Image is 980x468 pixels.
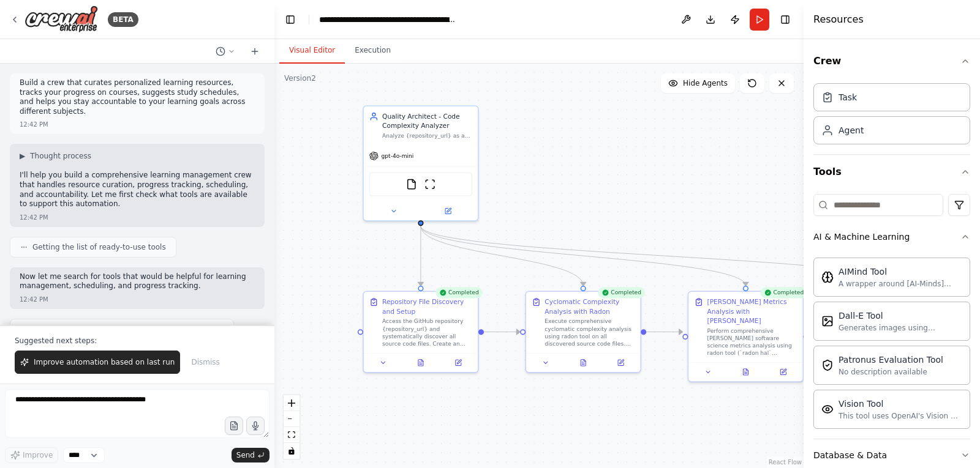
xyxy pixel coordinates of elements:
[813,155,970,189] button: Tools
[839,124,864,136] div: Agent
[284,395,300,411] button: zoom in
[236,450,255,460] span: Send
[345,38,401,64] button: Execution
[5,447,58,463] button: Improve
[726,366,765,377] button: View output
[246,417,265,435] button: Click to speak your automation idea
[424,179,435,190] img: ScrapeWebsiteTool
[839,323,962,333] div: Generates images using OpenAI's Dall-E model.
[707,327,797,357] div: Perform comprehensive [PERSON_NAME] software science metrics analysis using radon tool (`radon ha...
[769,459,802,466] a: React Flow attribution
[545,318,635,347] div: Execute comprehensive cyclomatic complexity analysis using radon tool on all discovered source co...
[211,44,240,59] button: Switch to previous chat
[15,351,180,374] button: Improve automation based on last run
[839,266,962,278] div: AIMind Tool
[382,132,472,139] div: Analyze {repository_url} as a quality architect using radon opensource tool to calculate cyclomat...
[284,395,300,459] div: React Flow controls
[839,398,962,410] div: Vision Tool
[661,73,735,93] button: Hide Agents
[279,38,345,64] button: Visual Editor
[282,11,299,28] button: Hide left sidebar
[416,226,750,286] g: Edge from 1b46ee8e-c1cd-4ad5-a380-86324ca01a2c to 0f1eba50-6b4e-4b27-9a39-93331eab3667
[646,327,682,336] g: Edge from 743d9b6c-a3e0-4fc1-bac9-a767b67eaa59 to 0f1eba50-6b4e-4b27-9a39-93331eab3667
[813,12,864,27] h4: Resources
[813,221,970,253] button: AI & Machine Learning
[707,297,797,325] div: [PERSON_NAME] Metrics Analysis with [PERSON_NAME]
[108,12,138,27] div: BETA
[20,295,48,304] div: 12:42 PM
[525,291,641,373] div: CompletedCyclomatic Complexity Analysis with RadonExecute comprehensive cyclomatic complexity ana...
[185,351,225,374] button: Dismiss
[382,112,472,130] div: Quality Architect - Code Complexity Analyzer
[20,78,255,116] p: Build a crew that curates personalized learning resources, tracks your progress on courses, sugge...
[24,6,98,33] img: Logo
[813,231,910,243] div: AI & Machine Learning
[545,297,635,316] div: Cyclomatic Complexity Analysis with Radon
[284,427,300,443] button: fit view
[760,287,807,298] div: Completed
[839,411,962,421] div: This tool uses OpenAI's Vision API to describe the contents of an image.
[416,226,425,286] g: Edge from 1b46ee8e-c1cd-4ad5-a380-86324ca01a2c to f0b1ca36-5c93-4977-914f-3e806fbe0d71
[20,213,48,222] div: 12:42 PM
[435,287,483,298] div: Completed
[20,151,25,161] span: ▶
[839,279,962,289] div: A wrapper around [AI-Minds]([URL][DOMAIN_NAME]). Useful for when you need answers to questions fr...
[363,291,478,373] div: CompletedRepository File Discovery and SetupAccess the GitHub repository {repository_url} and sys...
[382,152,414,160] span: gpt-4o-mini
[382,318,472,347] div: Access the GitHub repository {repository_url} and systematically discover all source code files. ...
[605,357,636,368] button: Open in side panel
[688,291,804,382] div: Completed[PERSON_NAME] Metrics Analysis with [PERSON_NAME]Perform comprehensive [PERSON_NAME] sof...
[15,336,260,346] p: Suggested next steps:
[363,105,478,221] div: Quality Architect - Code Complexity AnalyzerAnalyze {repository_url} as a quality architect using...
[813,44,970,78] button: Crew
[225,417,243,435] button: Upload files
[484,327,520,336] g: Edge from f0b1ca36-5c93-4977-914f-3e806fbe0d71 to 743d9b6c-a3e0-4fc1-bac9-a767b67eaa59
[20,171,255,209] p: I'll help you build a comprehensive learning management crew that handles resource curation, prog...
[821,403,834,415] img: VisionTool
[406,179,417,190] img: FileReadTool
[813,253,970,439] div: AI & Machine Learning
[421,206,474,217] button: Open in side panel
[34,357,175,367] span: Improve automation based on last run
[839,310,962,322] div: Dall-E Tool
[683,78,728,88] span: Hide Agents
[839,367,943,377] div: No description available
[284,73,316,83] div: Version 2
[319,13,457,26] nav: breadcrumb
[32,324,224,334] span: Searching tool calendar scheduling google calendar
[284,411,300,427] button: zoom out
[839,354,943,366] div: Patronus Evaluation Tool
[191,357,219,367] span: Dismiss
[821,271,834,283] img: AIMindTool
[821,359,834,371] img: PatronusEvalTool
[777,11,794,28] button: Hide right sidebar
[839,91,857,103] div: Task
[32,242,166,252] span: Getting the list of ready-to-use tools
[416,226,587,286] g: Edge from 1b46ee8e-c1cd-4ad5-a380-86324ca01a2c to 743d9b6c-a3e0-4fc1-bac9-a767b67eaa59
[232,448,269,462] button: Send
[23,450,53,460] span: Improve
[416,226,913,286] g: Edge from 1b46ee8e-c1cd-4ad5-a380-86324ca01a2c to fb6171ad-caa7-474b-a71b-aeb5c2ccf596
[442,357,474,368] button: Open in side panel
[30,151,91,161] span: Thought process
[598,287,645,298] div: Completed
[284,443,300,459] button: toggle interactivity
[20,272,255,291] p: Now let me search for tools that would be helpful for learning management, scheduling, and progre...
[401,357,440,368] button: View output
[245,44,265,59] button: Start a new chat
[821,315,834,327] img: DallETool
[767,366,799,377] button: Open in side panel
[563,357,603,368] button: View output
[20,120,48,129] div: 12:42 PM
[813,78,970,154] div: Crew
[382,297,472,316] div: Repository File Discovery and Setup
[813,449,887,461] div: Database & Data
[20,151,91,161] button: ▶Thought process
